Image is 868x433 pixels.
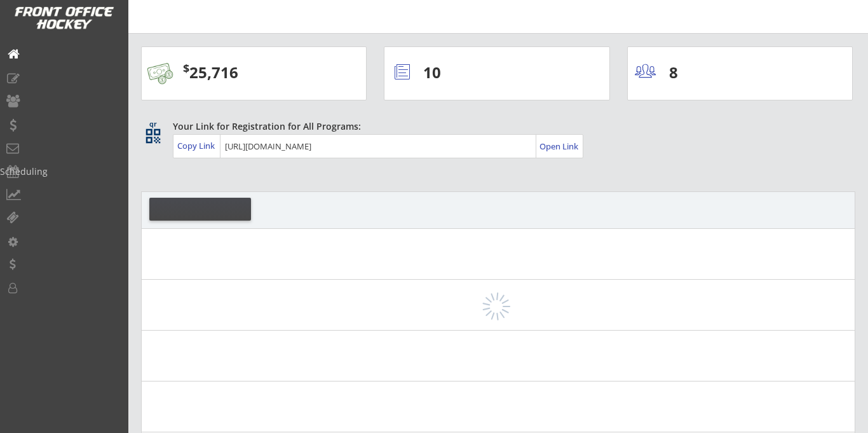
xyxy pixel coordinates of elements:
[183,62,327,83] div: 25,716
[177,140,217,151] div: Copy Link
[144,127,163,146] button: qr_code
[173,120,816,133] div: Your Link for Registration for All Programs:
[669,62,747,83] div: 8
[539,141,580,152] div: Open Link
[423,62,567,83] div: 10
[539,137,580,155] a: Open Link
[183,60,189,76] sup: $
[145,120,160,128] div: qr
